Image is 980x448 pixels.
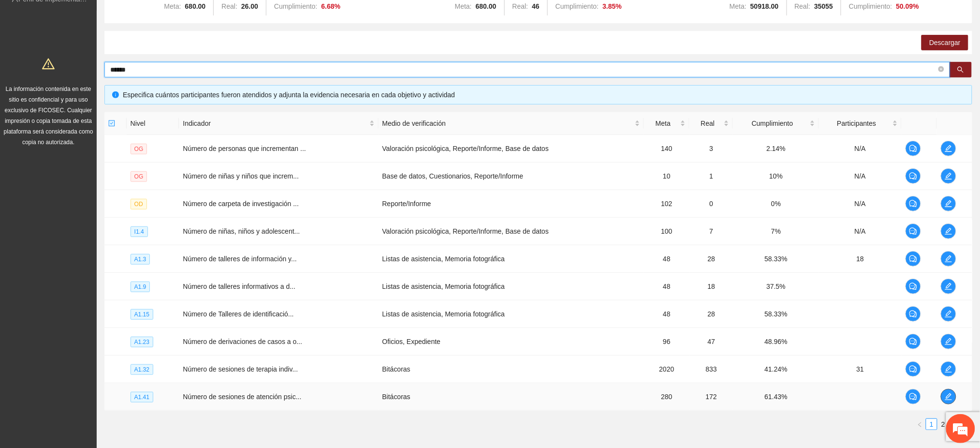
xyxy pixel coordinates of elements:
a: 1 [926,419,937,430]
button: comment [906,389,921,404]
button: comment [906,279,921,294]
span: edit [941,338,956,345]
strong: 680.00 [185,2,205,10]
td: Base de datos, Cuestionarios, Reporte/Informe [379,163,644,190]
span: Real: [512,2,528,10]
span: search [957,66,964,74]
span: info-circle [112,91,119,98]
th: Cumplimiento [733,112,819,135]
li: 2 [937,418,949,430]
button: edit [941,306,956,322]
span: Real: [221,2,237,10]
button: edit [941,279,956,294]
div: Chatee con nosotros ahora [50,49,162,62]
button: edit [941,224,956,239]
td: 833 [689,356,733,383]
span: Indicador [183,118,367,129]
textarea: Escriba su mensaje y pulse “Intro” [5,264,184,298]
td: 100 [644,218,690,245]
td: Bitácoras [379,356,644,383]
td: 18 [819,245,902,273]
span: edit [941,172,956,180]
span: Número de talleres informativos a d... [183,283,295,290]
span: Real [693,118,722,129]
span: A1.41 [131,392,153,403]
button: edit [941,361,956,377]
td: 48.96% [733,328,819,356]
td: Oficios, Expediente [379,328,644,356]
button: search [950,62,972,77]
td: Reporte/Informe [379,190,644,218]
button: edit [941,141,956,156]
th: Medio de verificación [379,112,644,135]
div: Minimizar ventana de chat en vivo [159,5,182,28]
strong: 26.00 [241,2,258,10]
button: edit [941,334,956,349]
th: Participantes [819,112,902,135]
th: Indicador [179,112,378,135]
span: OG [131,144,147,154]
span: Número de talleres de información y... [183,255,297,263]
strong: 46 [532,2,540,10]
span: Cumplimiento: [849,2,892,10]
span: Número de sesiones de terapia indiv... [183,365,298,373]
td: 31 [819,356,902,383]
button: edit [941,251,956,267]
strong: 50918.00 [750,2,778,10]
td: Valoración psicológica, Reporte/Informe, Base de datos [379,218,644,245]
span: A1.9 [131,282,150,292]
td: N/A [819,190,902,218]
span: edit [941,227,956,235]
span: A1.32 [131,364,153,375]
td: 172 [689,383,733,411]
td: N/A [819,135,902,163]
strong: 6.68 % [322,2,341,10]
td: 37.5% [733,273,819,300]
span: Número de carpeta de investigación ... [183,200,299,208]
span: Número de derivaciones de casos a o... [183,338,302,345]
td: Bitácoras [379,383,644,411]
td: 280 [644,383,690,411]
td: 61.43% [733,383,819,411]
span: Cumplimiento: [556,2,599,10]
strong: 50.09 % [896,2,920,10]
td: 7% [733,218,819,245]
td: 0 [689,190,733,218]
td: N/A [819,218,902,245]
td: 2020 [644,356,690,383]
span: A1.3 [131,254,150,265]
td: 58.33% [733,300,819,328]
strong: 3.85 % [602,2,622,10]
span: edit [941,365,956,373]
span: edit [941,200,956,208]
span: Real: [795,2,811,10]
span: I1.4 [131,226,148,237]
td: 7 [689,218,733,245]
span: edit [941,393,956,401]
td: 2.14% [733,135,819,163]
li: Previous Page [914,418,926,430]
strong: 680.00 [476,2,497,10]
button: comment [906,224,921,239]
td: 10% [733,163,819,190]
button: comment [906,334,921,349]
th: Meta [644,112,690,135]
span: A1.15 [131,309,153,320]
td: 58.33% [733,245,819,273]
td: 10 [644,163,690,190]
span: Estamos en línea. [56,129,133,227]
strong: 35055 [814,2,833,10]
td: Listas de asistencia, Memoria fotográfica [379,245,644,273]
td: 48 [644,300,690,328]
button: edit [941,196,956,211]
span: close-circle [938,66,944,72]
button: comment [906,306,921,322]
span: Meta: [730,2,746,10]
a: 2 [938,419,949,430]
span: check-square [108,120,115,127]
span: Número de niñas y niños que increm... [183,172,299,180]
td: 3 [689,135,733,163]
span: edit [941,145,956,152]
span: Número de sesiones de atención psic... [183,393,301,401]
span: edit [941,283,956,290]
